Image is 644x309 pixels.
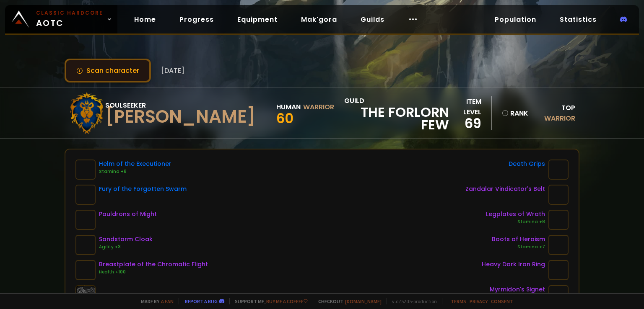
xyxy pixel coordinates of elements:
[99,260,208,269] div: Breastplate of the Chromatic Flight
[75,185,96,205] img: item-21809
[136,298,174,304] span: Made by
[105,100,256,111] div: Soulseeker
[482,260,545,269] div: Heavy Dark Iron Ring
[492,235,545,244] div: Boots of Heroism
[65,59,151,82] button: Scan character
[99,210,157,219] div: Pauldrons of Might
[449,117,482,130] div: 69
[502,108,527,118] div: rank
[36,9,103,29] span: AOTC
[99,244,153,250] div: Agility +3
[276,109,293,128] span: 60
[185,298,218,304] a: Report a bug
[354,11,391,28] a: Guilds
[303,102,334,112] div: Warrior
[548,210,569,230] img: item-16962
[490,285,545,294] div: Myrmidon's Signet
[492,244,545,250] div: Stamina +7
[229,298,308,304] span: Support me,
[266,298,308,304] a: Buy me a coffee
[451,298,466,304] a: Terms
[161,65,184,76] span: [DATE]
[544,113,575,123] span: Warrior
[548,160,569,180] img: item-18722
[387,298,437,304] span: v. d752d5 - production
[75,260,96,280] img: item-12895
[294,11,344,28] a: Mak'gora
[470,298,488,304] a: Privacy
[491,298,513,304] a: Consent
[75,210,96,230] img: item-16868
[36,9,103,17] small: Classic Hardcore
[344,95,449,131] div: guild
[553,11,603,28] a: Statistics
[173,11,221,28] a: Progress
[127,11,163,28] a: Home
[161,298,174,304] a: a fan
[276,102,301,112] div: Human
[548,185,569,205] img: item-19823
[548,260,569,280] img: item-18879
[231,11,284,28] a: Equipment
[105,111,256,123] div: [PERSON_NAME]
[488,11,543,28] a: Population
[449,96,482,117] div: item level
[75,235,96,255] img: item-21456
[99,185,187,193] div: Fury of the Forgotten Swarm
[345,298,382,304] a: [DOMAIN_NAME]
[313,298,382,304] span: Checkout
[509,160,545,168] div: Death Grips
[75,160,96,180] img: item-22411
[5,5,117,33] a: Classic HardcoreAOTC
[99,160,171,168] div: Helm of the Executioner
[486,219,545,225] div: Stamina +8
[99,269,208,276] div: Health +100
[548,235,569,255] img: item-21995
[344,106,449,131] span: The Forlorn Few
[99,168,171,175] div: Stamina +8
[99,235,153,244] div: Sandstorm Cloak
[532,103,575,124] div: Top
[465,185,545,193] div: Zandalar Vindicator's Belt
[486,210,545,219] div: Legplates of Wrath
